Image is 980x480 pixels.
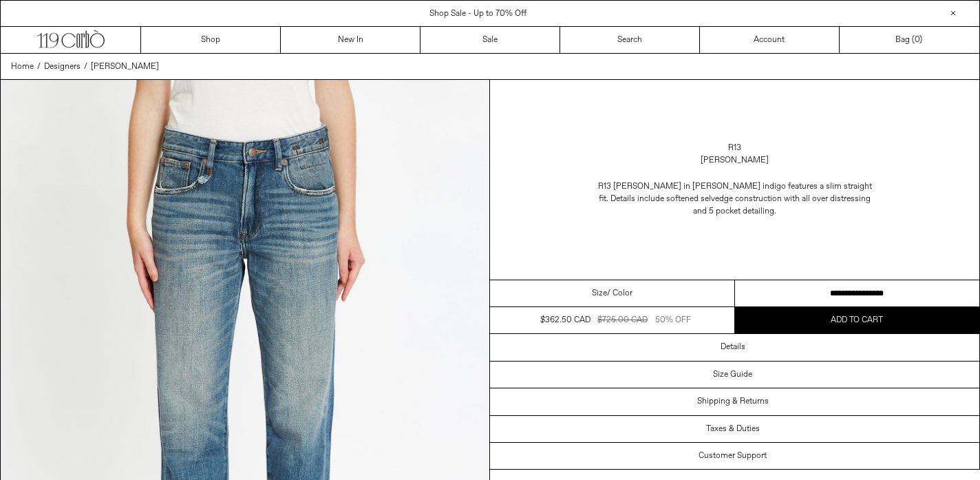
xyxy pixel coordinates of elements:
div: $725.00 CAD [597,314,648,326]
a: R13 [728,142,741,154]
span: 0 [915,34,919,45]
span: ) [915,34,922,46]
span: / [37,61,41,73]
span: / Color [607,287,632,300]
span: Designers [44,61,81,72]
a: Designers [44,61,81,73]
h3: Details [721,342,745,352]
span: Add to cart [831,315,883,326]
a: Shop [141,27,281,53]
div: $362.50 CAD [540,314,590,326]
a: New In [281,27,420,53]
span: [PERSON_NAME] [91,61,159,72]
span: R13 [PERSON_NAME] in [PERSON_NAME] indigo features a slim straight fit. Details include softened ... [597,180,873,218]
div: 50% OFF [655,314,691,326]
div: [PERSON_NAME] [701,154,769,167]
a: Search [560,27,700,53]
a: Account [700,27,840,53]
span: Home [11,61,34,72]
span: / [84,61,87,73]
h3: Size Guide [713,370,752,379]
button: Add to cart [735,307,980,333]
h3: Taxes & Duties [706,424,760,434]
a: [PERSON_NAME] [91,61,159,73]
a: Shop Sale - Up to 70% Off [429,8,526,19]
a: Sale [420,27,560,53]
h3: Shipping & Returns [697,397,769,406]
a: Home [11,61,34,73]
a: Bag () [840,27,979,53]
span: Size [592,287,607,300]
h3: Customer Support [699,451,767,461]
